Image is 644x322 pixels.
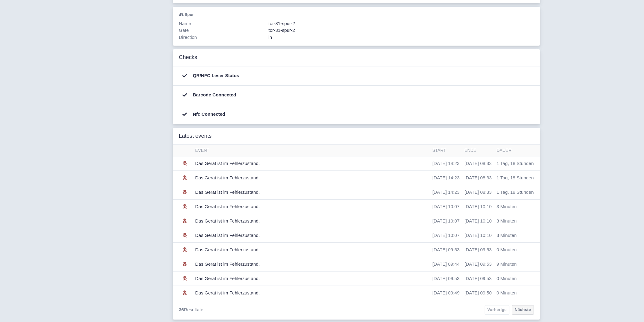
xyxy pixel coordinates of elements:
span: [DATE] 09:53 [432,276,460,281]
td: 3 Minuten [494,214,540,228]
span: [DATE] 09:53 [432,247,460,252]
b: QR/NFC Leser Status [193,73,239,78]
span: tor-31-spur-2 [269,28,295,33]
a: Barcode Connected [179,92,236,97]
span: [DATE] 10:10 [464,218,492,223]
td: Das Gerät ist im Fehlerzustand. [193,171,430,185]
span: [DATE] 10:10 [464,233,492,238]
span: [DATE] 09:49 [432,290,460,295]
span: in [269,35,272,40]
td: Das Gerät ist im Fehlerzustand. [193,257,430,271]
td: Das Gerät ist im Fehlerzustand. [193,286,430,300]
span: tor-31-spur-2 [269,21,295,26]
span: [DATE] 09:53 [464,261,492,267]
span: [DATE] 08:33 [464,161,492,166]
b: 36 [179,307,184,312]
span: [DATE] 09:53 [464,276,492,281]
th: Start [430,145,462,156]
td: 3 Minuten [494,200,540,214]
td: 0 Minuten [494,286,540,300]
td: 3 Minuten [494,228,540,243]
td: Das Gerät ist im Fehlerzustand. [193,156,430,171]
span: [DATE] 09:53 [464,247,492,252]
span: [DATE] 14:23 [432,175,460,180]
h3: Checks [179,54,197,61]
th: Dauer [494,145,540,156]
td: 0 Minuten [494,243,540,257]
td: Das Gerät ist im Fehlerzustand. [193,200,430,214]
span: [DATE] 14:23 [432,161,460,166]
div: Direction [177,34,267,41]
span: [DATE] 14:23 [432,189,460,195]
a: QR/NFC Leser Status [179,73,239,78]
span: Resultate [179,306,203,313]
a: Nächste [512,305,534,315]
h3: Latest events [179,133,212,140]
td: 1 Tag, 18 Stunden [494,171,540,185]
td: Das Gerät ist im Fehlerzustand. [193,228,430,243]
div: Name [177,20,267,27]
th: Event [193,145,430,156]
div: Gate [177,27,267,34]
th: Ende [462,145,494,156]
td: Das Gerät ist im Fehlerzustand. [193,243,430,257]
td: 1 Tag, 18 Stunden [494,156,540,171]
span: [DATE] 09:50 [464,290,492,295]
td: 9 Minuten [494,257,540,271]
td: 1 Tag, 18 Stunden [494,185,540,200]
span: [DATE] 09:44 [432,261,460,267]
b: Barcode Connected [193,92,236,97]
span: [DATE] 08:33 [464,189,492,195]
td: Das Gerät ist im Fehlerzustand. [193,185,430,200]
span: [DATE] 10:10 [464,204,492,209]
b: Nfc Connected [193,111,225,117]
td: 0 Minuten [494,271,540,286]
td: Das Gerät ist im Fehlerzustand. [193,214,430,228]
span: [DATE] 08:33 [464,175,492,180]
span: [DATE] 10:07 [432,233,460,238]
td: Das Gerät ist im Fehlerzustand. [193,271,430,286]
a: Nfc Connected [179,111,225,117]
span: [DATE] 10:07 [432,204,460,209]
span: [DATE] 10:07 [432,218,460,223]
span: Spur [185,12,194,17]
